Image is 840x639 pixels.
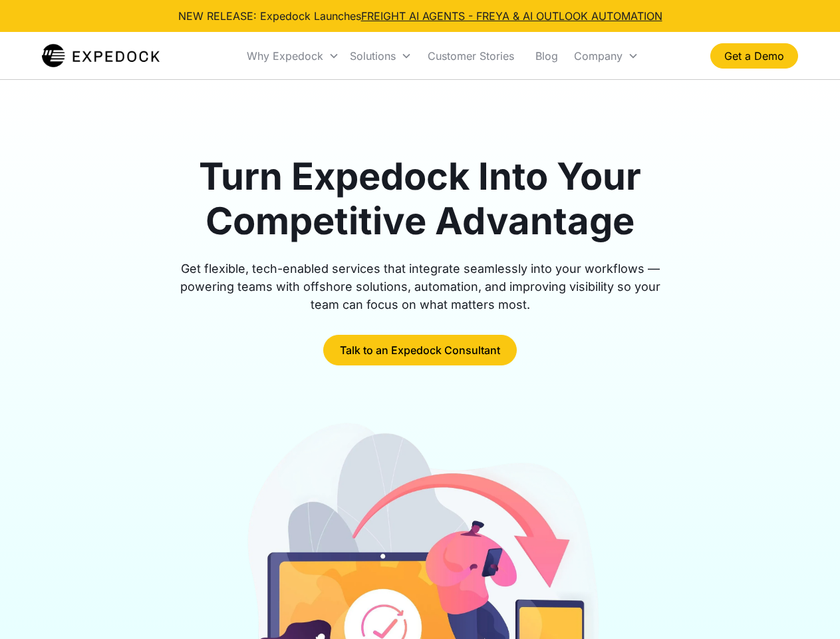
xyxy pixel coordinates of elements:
[247,49,323,63] div: Why Expedock
[241,33,345,79] div: Why Expedock
[165,260,676,314] div: Get flexible, tech-enabled services that integrate seamlessly into your workflows — powering team...
[165,154,676,244] h1: Turn Expedock Into Your Competitive Advantage
[417,33,525,79] a: Customer Stories
[574,49,623,63] div: Company
[178,8,662,24] div: NEW RELEASE: Expedock Launches
[773,575,840,639] iframe: Chat Widget
[569,33,644,79] div: Company
[323,335,517,365] a: Talk to an Expedock Consultant
[710,43,798,69] a: Get a Demo
[361,9,662,23] a: FREIGHT AI AGENTS - FREYA & AI OUTLOOK AUTOMATION
[350,49,396,63] div: Solutions
[345,33,417,79] div: Solutions
[42,43,160,69] a: home
[525,33,569,79] a: Blog
[42,43,160,69] img: Expedock Logo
